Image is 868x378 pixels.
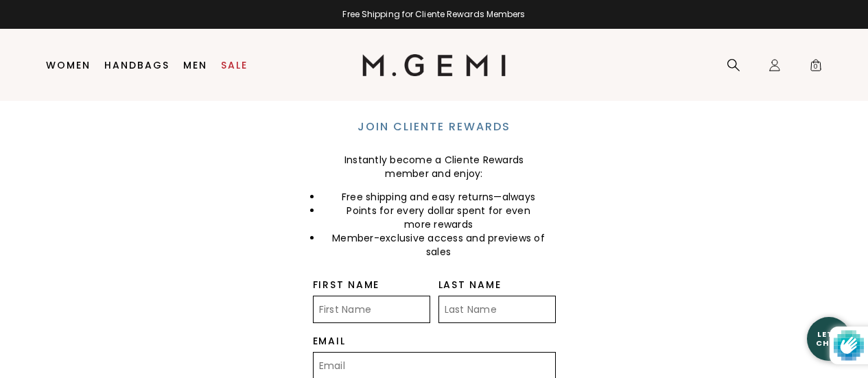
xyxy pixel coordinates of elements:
li: Points for every dollar spent for even more rewards [322,204,556,231]
label: Email [313,335,556,346]
div: Instantly become a Cliente Rewards member and enjoy: [313,142,556,279]
a: Sale [221,60,248,71]
li: Free shipping and easy returns—always [322,190,556,204]
img: Protected by hCaptcha [834,327,864,364]
input: Last Name [438,296,556,323]
a: Women [46,60,91,71]
a: Handbags [104,60,169,71]
li: Member-exclusive access and previews of sales [322,231,556,259]
img: M.Gemi [362,54,506,76]
div: Let's Chat [807,330,851,347]
a: Men [183,60,207,71]
h1: Join Cliente Rewards [313,119,556,135]
label: First Name [313,279,430,290]
label: Last Name [438,279,556,290]
input: First Name [313,296,430,323]
span: 0 [809,61,823,75]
